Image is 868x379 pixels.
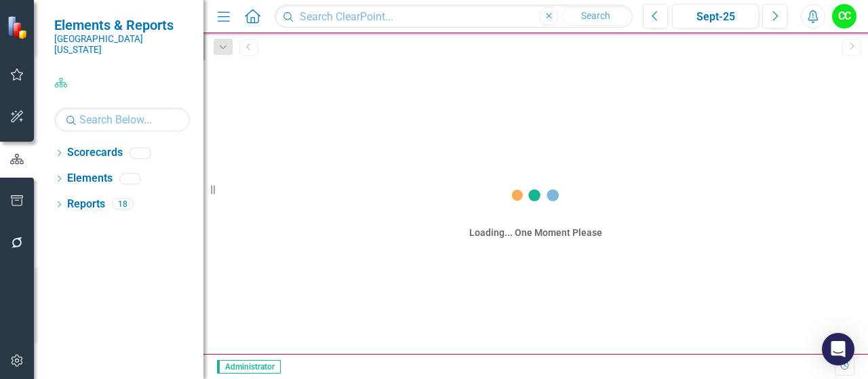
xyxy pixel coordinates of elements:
button: Search [561,7,629,26]
div: Sept-25 [677,9,754,25]
button: Sept-25 [672,4,759,28]
div: Open Intercom Messenger [822,333,854,365]
span: Administrator [217,360,281,374]
a: Elements [67,171,113,186]
input: Search ClearPoint... [275,5,633,28]
div: 18 [112,199,134,210]
small: [GEOGRAPHIC_DATA][US_STATE] [54,33,190,56]
button: CC [832,4,856,28]
span: Search [581,10,610,21]
div: Loading... One Moment Please [469,226,602,239]
span: Elements & Reports [54,17,190,33]
input: Search Below... [54,108,190,132]
img: ClearPoint Strategy [5,14,31,40]
a: Reports [67,197,105,212]
a: Scorecards [67,145,123,161]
